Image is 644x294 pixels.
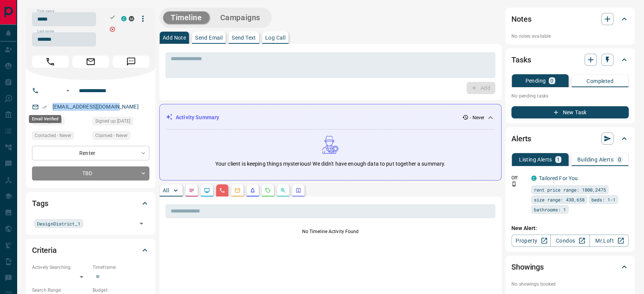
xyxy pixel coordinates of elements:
svg: Listing Alerts [250,187,256,193]
div: Fri Aug 15 2014 [93,117,149,128]
label: First name [37,9,54,14]
span: Claimed - Never [95,132,128,139]
a: Tailored For You [539,175,578,181]
span: Call [32,56,69,68]
p: Log Call [265,35,285,40]
p: Activity Summary [176,113,219,121]
svg: Agent Actions [295,187,301,193]
div: Email Verified [29,115,61,123]
a: Property [511,235,551,247]
div: condos.ca [121,16,127,21]
h2: Criteria [32,244,57,256]
span: Message [113,56,149,68]
p: Send Email [195,35,223,40]
p: Search Range: [32,287,89,294]
svg: Push Notification Only [511,181,517,187]
p: Listing Alerts [519,157,552,162]
h2: Showings [511,261,544,273]
button: Timeline [163,11,210,24]
span: Signed up [DATE] [95,117,130,125]
span: rent price range: 1800,2475 [534,186,606,193]
h2: Notes [511,13,531,25]
p: 1 [557,157,560,162]
h2: Tags [32,197,48,209]
div: Showings [511,258,629,276]
div: Tags [32,194,149,213]
h2: Tasks [511,54,531,66]
p: No pending tasks [511,90,629,102]
a: Mr.Loft [590,235,629,247]
p: 0 [618,157,621,162]
div: TBD [32,166,149,181]
svg: Opportunities [280,187,286,193]
span: size range: 430,658 [534,196,585,203]
label: Last name [37,29,54,34]
div: Alerts [511,129,629,148]
h2: Alerts [511,133,531,145]
button: Open [136,218,147,229]
div: mrloft.ca [129,16,134,21]
div: Renter [32,146,149,160]
svg: Email Verified [42,104,47,110]
a: Condos [550,235,590,247]
span: Email [72,56,109,68]
p: New Alert: [511,224,629,232]
p: - Never [470,114,484,121]
p: No showings booked [511,281,629,288]
div: condos.ca [531,176,537,181]
p: Actively Searching: [32,264,89,271]
p: 0 [550,78,553,83]
p: Add Note [163,35,186,40]
svg: Lead Browsing Activity [204,187,210,193]
a: [EMAIL_ADDRESS][DOMAIN_NAME] [53,104,139,110]
button: New Task [511,106,629,118]
p: No notes available [511,33,629,40]
svg: Emails [234,187,240,193]
p: Timeframe: [93,264,149,271]
p: Completed [586,78,614,84]
div: Tasks [511,51,629,69]
div: Activity Summary- Never [166,110,495,125]
p: Pending [525,78,546,83]
svg: Calls [219,187,225,193]
svg: Requests [265,187,271,193]
span: Contacted - Never [35,132,71,139]
svg: Notes [189,187,195,193]
p: All [163,188,169,193]
button: Campaigns [213,11,268,24]
div: Criteria [32,241,149,259]
p: No Timeline Activity Found [165,228,495,235]
div: Notes [511,10,629,28]
span: bathrooms: 1 [534,206,566,213]
p: Budget: [93,287,149,294]
p: Your client is keeping things mysterious! We didn't have enough data to put together a summary. [215,160,445,168]
p: Off [511,174,527,181]
p: Building Alerts [577,157,614,162]
span: beds: 1-1 [591,196,615,203]
button: Open [63,86,72,95]
p: Send Text [232,35,256,40]
span: DesignDistrict_1 [37,220,80,227]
